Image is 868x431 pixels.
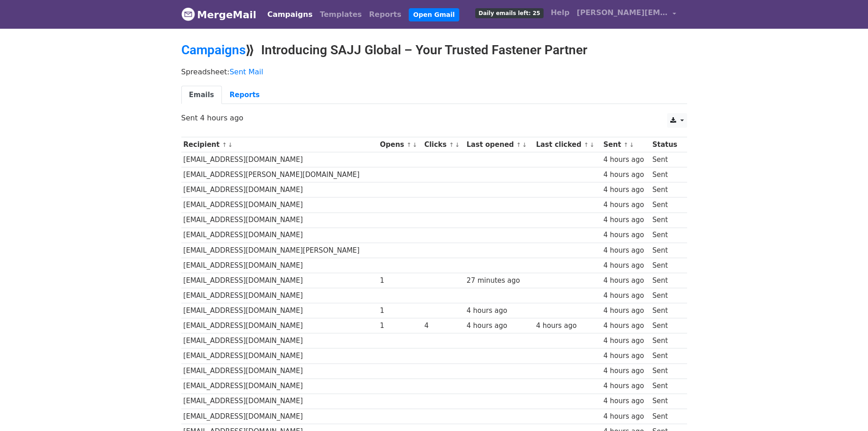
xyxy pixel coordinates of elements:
[181,197,378,213] td: [EMAIL_ADDRESS][DOMAIN_NAME]
[603,306,648,316] div: 4 hours ago
[365,5,405,24] a: Reports
[547,4,573,22] a: Help
[603,351,648,361] div: 4 hours ago
[467,321,532,331] div: 4 hours ago
[623,141,628,148] a: ↑
[603,260,648,271] div: 4 hours ago
[181,167,378,182] td: [EMAIL_ADDRESS][PERSON_NAME][DOMAIN_NAME]
[264,5,316,24] a: Campaigns
[472,4,547,22] a: Daily emails left: 25
[181,42,687,58] h2: ⟫ Introducing SAJJ Global – Your Trusted Fastener Partner
[181,258,378,273] td: [EMAIL_ADDRESS][DOMAIN_NAME]
[181,333,378,348] td: [EMAIL_ADDRESS][DOMAIN_NAME]
[650,348,682,363] td: Sent
[464,137,534,152] th: Last opened
[603,366,648,376] div: 4 hours ago
[534,137,601,152] th: Last clicked
[603,411,648,422] div: 4 hours ago
[603,170,648,180] div: 4 hours ago
[181,86,222,104] a: Emails
[230,68,263,76] a: Sent Mail
[603,275,648,286] div: 4 hours ago
[590,141,595,148] a: ↓
[424,321,462,331] div: 4
[650,409,682,424] td: Sent
[475,8,543,18] span: Daily emails left: 25
[228,141,233,148] a: ↓
[650,258,682,273] td: Sent
[181,42,246,57] a: Campaigns
[603,396,648,406] div: 4 hours ago
[181,228,378,243] td: [EMAIL_ADDRESS][DOMAIN_NAME]
[603,321,648,331] div: 4 hours ago
[601,137,650,152] th: Sent
[603,215,648,225] div: 4 hours ago
[650,394,682,409] td: Sent
[181,182,378,197] td: [EMAIL_ADDRESS][DOMAIN_NAME]
[650,333,682,348] td: Sent
[467,275,532,286] div: 27 minutes ago
[522,141,527,148] a: ↓
[603,245,648,256] div: 4 hours ago
[650,379,682,394] td: Sent
[449,141,454,148] a: ↑
[181,318,378,333] td: [EMAIL_ADDRESS][DOMAIN_NAME]
[181,288,378,303] td: [EMAIL_ADDRESS][DOMAIN_NAME]
[603,230,648,240] div: 4 hours ago
[380,275,420,286] div: 1
[412,141,417,148] a: ↓
[181,5,257,24] a: MergeMail
[181,409,378,424] td: [EMAIL_ADDRESS][DOMAIN_NAME]
[222,141,227,148] a: ↑
[603,185,648,195] div: 4 hours ago
[378,137,422,152] th: Opens
[584,141,589,148] a: ↑
[629,141,634,148] a: ↓
[181,303,378,318] td: [EMAIL_ADDRESS][DOMAIN_NAME]
[650,288,682,303] td: Sent
[455,141,460,148] a: ↓
[536,321,599,331] div: 4 hours ago
[650,363,682,379] td: Sent
[573,4,680,25] a: [PERSON_NAME][EMAIL_ADDRESS][DOMAIN_NAME]
[316,5,365,24] a: Templates
[650,213,682,228] td: Sent
[181,379,378,394] td: [EMAIL_ADDRESS][DOMAIN_NAME]
[516,141,521,148] a: ↑
[181,137,378,152] th: Recipient
[181,243,378,258] td: [EMAIL_ADDRESS][DOMAIN_NAME][PERSON_NAME]
[181,394,378,409] td: [EMAIL_ADDRESS][DOMAIN_NAME]
[650,137,682,152] th: Status
[181,348,378,363] td: [EMAIL_ADDRESS][DOMAIN_NAME]
[650,228,682,243] td: Sent
[650,273,682,288] td: Sent
[603,155,648,165] div: 4 hours ago
[603,200,648,210] div: 4 hours ago
[603,291,648,301] div: 4 hours ago
[603,381,648,391] div: 4 hours ago
[577,7,668,18] span: [PERSON_NAME][EMAIL_ADDRESS][DOMAIN_NAME]
[650,182,682,197] td: Sent
[603,336,648,346] div: 4 hours ago
[181,7,195,21] img: MergeMail logo
[222,86,267,104] a: Reports
[181,363,378,379] td: [EMAIL_ADDRESS][DOMAIN_NAME]
[406,141,411,148] a: ↑
[650,167,682,182] td: Sent
[181,273,378,288] td: [EMAIL_ADDRESS][DOMAIN_NAME]
[650,197,682,213] td: Sent
[650,243,682,258] td: Sent
[467,306,532,316] div: 4 hours ago
[181,67,687,77] p: Spreadsheet:
[380,321,420,331] div: 1
[409,8,459,21] a: Open Gmail
[422,137,464,152] th: Clicks
[650,318,682,333] td: Sent
[380,306,420,316] div: 1
[181,152,378,167] td: [EMAIL_ADDRESS][DOMAIN_NAME]
[181,113,687,123] p: Sent 4 hours ago
[181,213,378,228] td: [EMAIL_ADDRESS][DOMAIN_NAME]
[650,152,682,167] td: Sent
[650,303,682,318] td: Sent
